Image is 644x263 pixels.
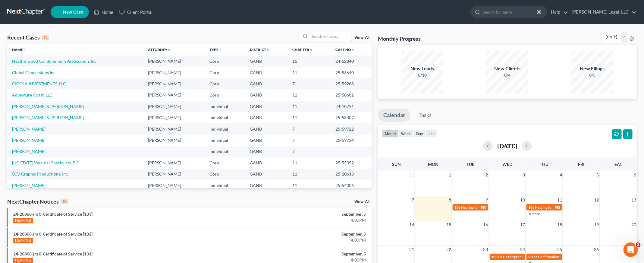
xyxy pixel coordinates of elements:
[12,70,56,75] a: Global Concessions Inc.
[143,135,205,146] td: [PERSON_NAME]
[205,146,245,157] td: Individual
[218,48,222,52] i: unfold_more
[486,65,529,72] div: New Clients
[428,162,439,167] span: Mon
[61,199,68,204] div: 10
[446,221,452,228] span: 15
[287,169,331,180] td: 11
[448,171,452,179] span: 1
[331,180,372,191] td: 25-54006
[594,246,600,253] span: 26
[287,157,331,168] td: 11
[253,237,366,243] div: 4:00PM
[331,169,372,180] td: 25-10613
[63,10,83,14] span: New Case
[594,221,600,228] span: 19
[401,65,443,72] div: New Leads
[143,78,205,89] td: [PERSON_NAME]
[287,123,331,135] td: 7
[578,162,584,167] span: Fri
[23,48,27,52] i: unfold_more
[409,221,415,228] span: 14
[205,55,245,67] td: Corp
[335,47,355,52] a: Case Nounfold_more
[502,162,512,167] span: Wed
[42,35,49,40] div: 15
[485,171,489,179] span: 2
[266,48,270,52] i: unfold_more
[253,257,366,263] div: 4:00PM
[538,255,607,259] span: Confirmation Hearing for [PERSON_NAME]
[401,72,443,78] div: 0/10
[503,255,560,259] span: Hearing for Pansy [PERSON_NAME]
[13,231,93,236] a: 24-20868-jrs 0-Certificate of Service [132]
[631,221,637,228] span: 20
[520,221,526,228] span: 17
[354,200,369,204] a: View All
[12,115,84,120] a: [PERSON_NAME] & [PERSON_NAME]
[540,162,549,167] span: Thu
[557,221,563,228] span: 18
[12,183,46,188] a: [PERSON_NAME]
[205,180,245,191] td: Individual
[253,231,366,237] div: September, 5
[411,196,415,204] span: 7
[250,47,270,52] a: Districtunfold_more
[559,171,563,179] span: 4
[409,171,415,179] span: 31
[12,104,84,109] a: [PERSON_NAME] & [PERSON_NAME]
[205,101,245,112] td: Individual
[331,67,372,78] td: 25-53640
[245,55,287,67] td: GANB
[594,196,600,204] span: 12
[287,112,331,123] td: 11
[614,162,622,167] span: Sat
[287,101,331,112] td: 11
[309,48,313,52] i: unfold_more
[486,72,529,78] div: 0/4
[331,112,372,123] td: 25-58307
[287,55,331,67] td: 11
[143,67,205,78] td: [PERSON_NAME]
[392,162,401,167] span: Sun
[7,34,49,41] div: Recent Cases
[287,146,331,157] td: 7
[12,81,66,86] a: CICOLA INVESTMENTS, LLC
[636,242,641,247] span: 2
[12,160,80,165] a: [US_STATE] Vascular Specialists, P.C.
[382,129,398,138] button: month
[426,129,437,138] button: list
[245,135,287,146] td: GANB
[528,255,537,259] span: 9:15a
[253,211,366,217] div: September, 5
[245,146,287,157] td: GANB
[331,55,372,67] td: 24-52840
[205,157,245,168] td: Corp
[631,196,637,204] span: 13
[292,47,313,52] a: Chapterunfold_more
[569,7,636,17] a: [PERSON_NAME] Legal, LLC
[354,36,369,40] a: View All
[13,251,93,256] a: 24-20868-jrs 0-Certificate of Service [131]
[331,78,372,89] td: 25-59288
[287,67,331,78] td: 11
[492,255,503,259] span: 10:30a
[13,238,33,243] div: HEARING
[467,162,474,167] span: Tue
[535,205,611,210] span: Hearing for [PERSON_NAME] [PERSON_NAME]
[245,169,287,180] td: GANB
[351,48,355,52] i: unfold_more
[143,169,205,180] td: [PERSON_NAME]
[253,251,366,257] div: September, 5
[245,112,287,123] td: GANB
[7,198,68,205] div: NextChapter Notices
[520,246,526,253] span: 24
[245,101,287,112] td: GANB
[91,7,116,17] a: Home
[287,135,331,146] td: 7
[483,246,489,253] span: 23
[331,101,372,112] td: 24-10791
[12,126,46,131] a: [PERSON_NAME]
[498,143,517,149] h2: [DATE]
[205,90,245,101] td: Corp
